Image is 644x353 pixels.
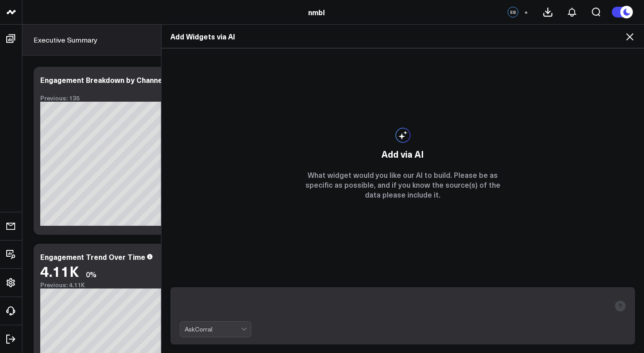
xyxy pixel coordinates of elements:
div: AskCorral [185,326,241,333]
a: nmbl [308,7,325,17]
button: + [521,7,531,17]
h2: Add via AI [381,147,424,161]
h2: Add Widgets via AI [170,31,635,41]
p: What widget would you like our AI to build. Please be as specific as possible, and if you know th... [302,170,504,199]
div: ES [508,7,518,17]
span: + [524,9,528,15]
